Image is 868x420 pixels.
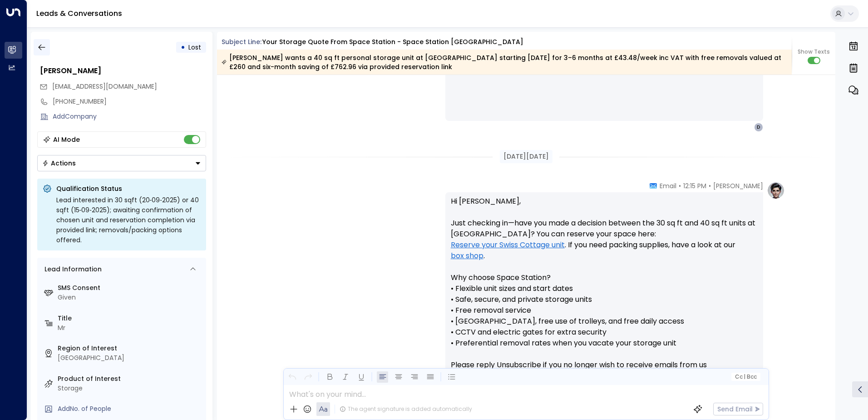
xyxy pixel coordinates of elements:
p: Hi [PERSON_NAME], Just checking in—have you made a decision between the 30 sq ft and 40 sq ft uni... [451,196,758,381]
a: box shop [451,250,483,261]
div: • [181,39,185,55]
label: Region of Interest [58,344,202,353]
span: Subject Line: [222,37,261,46]
label: Title [58,314,202,323]
a: Leads & Conversations [36,8,122,19]
span: [PERSON_NAME] [713,181,763,190]
span: dio62@hotmail.com [52,82,157,91]
div: [PERSON_NAME] [40,65,206,76]
span: Cc Bcc [735,374,756,380]
img: profile-logo.png [767,181,785,200]
div: Actions [42,159,76,167]
div: Lead interested in 30 sqft (20‑09‑2025) or 40 sqft (15‑09‑2025); awaiting confirmation of chosen ... [56,195,201,245]
div: Your storage quote from Space Station - Space Station [GEOGRAPHIC_DATA] [262,37,523,47]
span: Email [660,181,676,190]
span: • [709,181,711,190]
div: AddCompany [53,112,206,121]
div: Button group with a nested menu [37,155,206,171]
a: Reserve your Swiss Cottage unit [451,240,565,250]
button: Redo [302,371,314,383]
label: Product of Interest [58,374,202,384]
div: AI Mode [53,135,80,144]
div: Given [58,293,202,302]
span: [EMAIL_ADDRESS][DOMAIN_NAME] [52,82,157,91]
div: Storage [58,384,202,393]
p: Qualification Status [56,184,201,193]
div: The agent signature is added automatically [340,405,472,413]
div: D [754,123,763,132]
button: Actions [37,155,206,171]
label: SMS Consent [58,283,202,293]
span: 12:15 PM [683,181,706,190]
div: AddNo. of People [58,404,202,414]
div: [PHONE_NUMBER] [53,97,206,106]
span: | [744,374,745,380]
span: Lost [188,43,201,52]
div: Lead Information [41,265,102,274]
div: [GEOGRAPHIC_DATA] [58,353,202,363]
button: Cc|Bcc [731,373,760,381]
div: [DATE][DATE] [500,150,552,163]
div: [PERSON_NAME] wants a 40 sq ft personal storage unit at [GEOGRAPHIC_DATA] starting [DATE] for 3–6... [222,53,787,71]
div: Mr [58,323,202,333]
span: • [679,181,681,190]
span: Show Texts [798,48,830,56]
button: Undo [286,371,298,383]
